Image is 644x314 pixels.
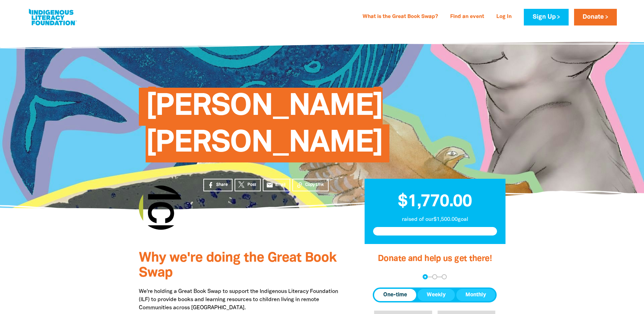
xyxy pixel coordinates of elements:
span: Post [247,182,256,188]
button: Navigate to step 1 of 3 to enter your donation amount [423,274,428,279]
span: Donate and help us get there! [378,255,492,263]
button: Copy Link [292,179,329,191]
span: Email [275,182,286,188]
a: Post [235,179,261,191]
a: Log In [492,12,516,22]
button: Weekly [418,289,455,301]
a: Donate [574,9,617,25]
i: email [266,181,273,189]
button: Navigate to step 2 of 3 to enter your details [432,274,437,279]
p: raised of our $1,500.00 goal [373,215,497,224]
a: Share [203,179,233,191]
a: Find an event [446,12,488,22]
span: [PERSON_NAME] [PERSON_NAME] [146,93,383,162]
span: $1,770.00 [398,194,472,210]
span: Monthly [465,291,486,299]
span: Weekly [427,291,446,299]
span: Why we're doing the Great Book Swap [139,252,336,279]
button: One-time [374,289,416,301]
a: Sign Up [524,9,568,25]
button: Navigate to step 3 of 3 to enter your payment details [442,274,447,279]
a: emailEmail [263,179,291,191]
a: What is the Great Book Swap? [358,12,442,22]
span: Share [216,182,228,188]
button: Monthly [456,289,495,301]
div: Donation frequency [373,287,497,302]
span: Copy Link [305,182,324,188]
span: One-time [383,291,407,299]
